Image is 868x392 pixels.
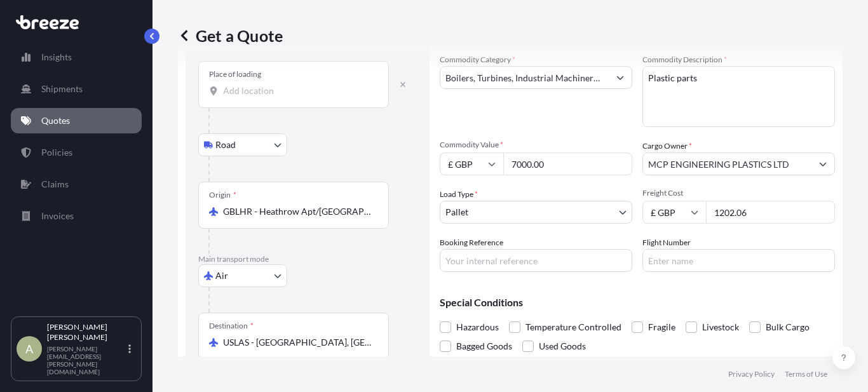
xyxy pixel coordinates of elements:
input: Type amount [503,152,632,175]
a: Terms of Use [785,369,827,379]
a: Invoices [11,203,142,229]
div: Destination [209,321,254,331]
input: Enter name [642,249,835,272]
span: Livestock [702,318,739,337]
p: Claims [41,178,69,191]
input: Your internal reference [440,249,632,272]
input: Select a commodity type [440,66,609,89]
p: Get a Quote [178,25,283,46]
p: Shipments [41,83,83,95]
input: Place of loading [223,84,373,97]
span: Air [215,269,228,282]
p: Invoices [41,210,74,222]
a: Privacy Policy [728,369,775,379]
span: Freight Cost [642,188,835,198]
span: Bagged Goods [456,337,512,356]
input: Origin [223,205,373,218]
button: Select transport [198,133,287,156]
a: Insights [11,44,142,70]
p: Insights [41,51,72,64]
label: Cargo Owner [642,140,692,152]
div: Place of loading [209,69,261,79]
p: [PERSON_NAME] [PERSON_NAME] [47,322,126,342]
div: Origin [209,190,236,200]
p: Main transport mode [198,254,417,264]
a: Shipments [11,76,142,102]
input: Enter amount [706,201,835,224]
span: Pallet [445,206,468,219]
input: Full name [643,152,811,175]
span: Road [215,139,236,151]
span: Temperature Controlled [526,318,621,337]
p: Special Conditions [440,297,835,308]
span: Used Goods [539,337,586,356]
input: Destination [223,336,373,349]
span: Load Type [440,188,478,201]
a: Quotes [11,108,142,133]
p: Policies [41,146,72,159]
span: A [25,342,33,355]
span: Hazardous [456,318,499,337]
span: Commodity Value [440,140,632,150]
span: Bulk Cargo [766,318,810,337]
p: Quotes [41,114,70,127]
span: Fragile [648,318,675,337]
label: Flight Number [642,236,691,249]
label: Booking Reference [440,236,503,249]
button: Select transport [198,264,287,287]
a: Claims [11,172,142,197]
a: Policies [11,140,142,165]
button: Show suggestions [811,152,834,175]
button: Pallet [440,201,632,224]
p: [PERSON_NAME][EMAIL_ADDRESS][PERSON_NAME][DOMAIN_NAME] [47,345,126,375]
button: Show suggestions [609,66,632,89]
